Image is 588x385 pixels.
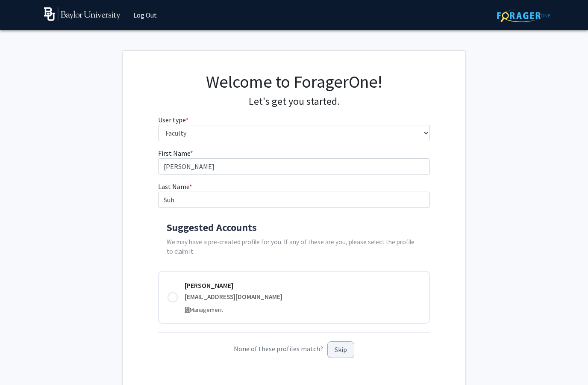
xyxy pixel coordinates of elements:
img: Baylor University Logo [44,7,121,21]
div: [EMAIL_ADDRESS][DOMAIN_NAME] [185,292,421,302]
span: Last Name [158,182,189,191]
button: Skip [327,341,354,358]
p: We may have a pre-created profile for you. If any of these are you, please select the profile to ... [167,237,422,257]
h1: Welcome to ForagerOne! [158,71,430,92]
h4: Let's get you started. [158,95,430,108]
div: [PERSON_NAME] [185,280,421,290]
img: ForagerOne Logo [497,9,550,22]
span: First Name [158,149,190,157]
span: Management [190,306,223,314]
h4: Suggested Accounts [167,222,422,234]
p: None of these profiles match? [158,341,430,358]
label: User type [158,115,188,125]
iframe: Chat [6,346,36,379]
